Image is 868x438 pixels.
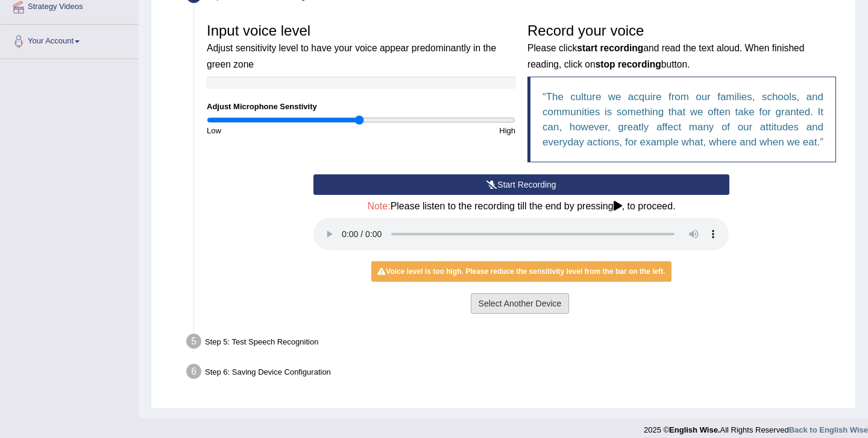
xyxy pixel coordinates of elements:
[527,43,804,69] small: Please click and read the text aloud. When finished reading, click on button.
[201,125,361,136] div: Low
[207,43,496,69] small: Adjust sensitivity level to have your voice appear predominantly in the green zone
[181,360,850,387] div: Step 6: Saving Device Configuration
[542,91,823,148] q: The culture we acquire from our families, schools, and communities is something that we often tak...
[789,425,868,434] a: Back to English Wise
[181,330,850,357] div: Step 5: Test Speech Recognition
[207,101,317,112] label: Adjust Microphone Senstivity
[1,25,138,55] a: Your Account
[207,23,515,71] h3: Input voice level
[577,43,643,53] b: start recording
[371,261,671,282] div: Voice level is too high. Please reduce the sensitivity level from the bar on the left.
[361,125,521,136] div: High
[527,23,836,71] h3: Record your voice
[669,425,720,434] strong: English Wise.
[313,174,729,195] button: Start Recording
[644,418,868,436] div: 2025 © All Rights Reserved
[367,201,390,211] span: Note:
[471,293,570,314] button: Select Another Device
[313,201,729,212] h4: Please listen to the recording till the end by pressing , to proceed.
[596,59,661,69] b: stop recording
